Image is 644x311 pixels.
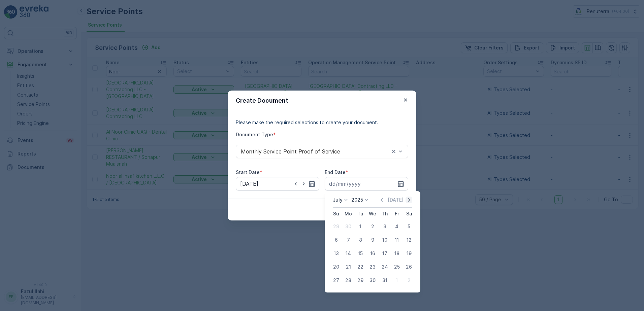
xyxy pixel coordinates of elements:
[379,235,390,245] div: 10
[355,221,366,232] div: 1
[333,197,343,203] p: July
[325,169,346,175] label: End Date
[391,248,402,259] div: 18
[351,197,363,203] p: 2025
[343,248,354,259] div: 14
[331,248,342,259] div: 13
[388,197,404,203] p: [DATE]
[343,262,354,272] div: 21
[355,262,366,272] div: 22
[403,208,415,220] th: Saturday
[367,275,378,286] div: 30
[404,262,414,272] div: 26
[391,208,403,220] th: Friday
[391,275,402,286] div: 1
[331,221,342,232] div: 29
[331,262,342,272] div: 20
[379,221,390,232] div: 3
[379,275,390,286] div: 31
[343,275,354,286] div: 28
[343,221,354,232] div: 30
[379,248,390,259] div: 17
[331,235,342,245] div: 6
[236,177,319,191] input: dd/mm/yyyy
[367,248,378,259] div: 16
[367,235,378,245] div: 9
[342,208,354,220] th: Monday
[367,221,378,232] div: 2
[391,221,402,232] div: 4
[355,248,366,259] div: 15
[379,262,390,272] div: 24
[404,235,414,245] div: 12
[236,96,288,105] p: Create Document
[379,208,391,220] th: Thursday
[236,169,260,175] label: Start Date
[367,262,378,272] div: 23
[366,208,379,220] th: Wednesday
[325,177,408,191] input: dd/mm/yyyy
[404,221,414,232] div: 5
[354,208,366,220] th: Tuesday
[343,235,354,245] div: 7
[404,248,414,259] div: 19
[330,208,342,220] th: Sunday
[355,235,366,245] div: 8
[404,275,414,286] div: 2
[391,262,402,272] div: 25
[236,119,408,126] p: Please make the required selections to create your document.
[331,275,342,286] div: 27
[355,275,366,286] div: 29
[236,132,273,137] label: Document Type
[391,235,402,245] div: 11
